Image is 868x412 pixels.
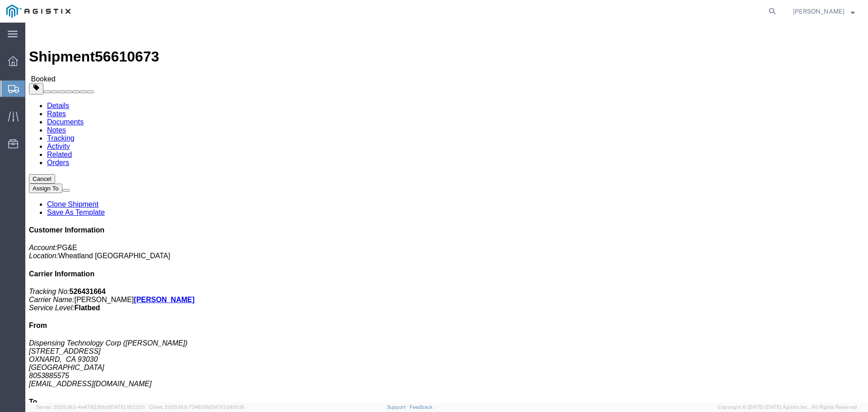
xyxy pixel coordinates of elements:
img: logo [6,5,71,18]
span: Todd White [793,6,844,16]
button: [PERSON_NAME] [793,6,855,17]
a: Feedback [410,404,433,410]
span: Server: 2025.18.0-4e47823f9d1 [36,404,145,410]
a: Support [387,404,410,410]
span: [DATE] 08:10:16 [209,404,245,410]
span: Client: 2025.18.0-7346316 [149,404,245,410]
span: Copyright © [DATE]-[DATE] Agistix Inc., All Rights Reserved [718,403,857,411]
iframe: FS Legacy Container [25,23,868,403]
span: [DATE] 10:23:21 [109,404,145,410]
